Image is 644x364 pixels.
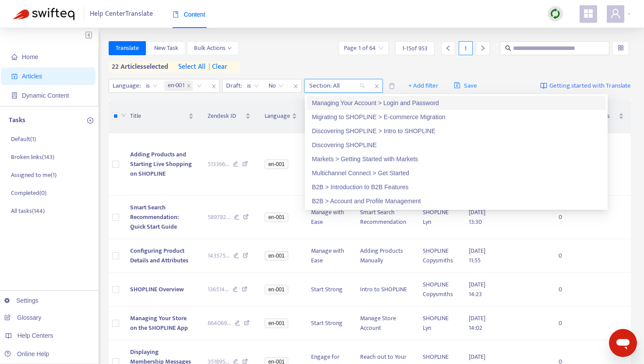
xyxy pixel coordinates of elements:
td: SHOPLINE Copysmiths [416,239,462,273]
a: Getting started with Translate [540,79,631,93]
div: B2B > Introduction to B2B Features [307,180,606,194]
span: close [371,81,382,92]
span: 664069 ... [208,318,231,328]
td: 0 [552,273,587,307]
p: Tasks [9,115,25,126]
td: SHOPLINE Copysmiths [416,273,462,307]
p: All tasks ( 144 ) [11,206,45,216]
span: [DATE] 14:02 [469,313,485,333]
span: SHOPLINE Overview [130,284,184,294]
p: Default ( 1 ) [11,134,36,144]
span: | [209,61,210,73]
th: Language [258,99,304,133]
p: Assigned to me ( 1 ) [11,170,57,180]
span: Bulk Actions [194,43,232,53]
span: right [480,45,486,51]
div: B2B > Account and Profile Management [312,196,601,206]
div: Discovering SHOPLINE [307,138,606,152]
button: saveSave [447,79,484,93]
span: Help Center Translate [90,6,153,22]
div: Markets > Getting Started with Markets [307,152,606,166]
span: en-001 [265,251,288,261]
td: Manage with Ease [304,239,353,273]
span: plus-circle [87,117,93,124]
span: Zendesk ID [208,111,244,121]
span: 1 - 15 of 953 [402,44,428,53]
td: 0 [552,239,587,273]
th: Category [304,99,353,133]
span: left [445,45,451,51]
a: Glossary [4,314,41,321]
span: + Add filter [408,81,439,91]
span: book [173,11,179,18]
span: en-001 [265,159,288,169]
span: Home [22,53,38,60]
span: 143575 ... [208,251,230,261]
div: B2B > Introduction to B2B Features [312,182,601,192]
img: Swifteq [13,8,74,20]
div: Discovering SHOPLINE > Intro to SHOPLINE [312,126,601,136]
span: is [247,79,259,92]
td: 0 [552,196,587,239]
span: Draft : [223,79,243,92]
span: Language [265,111,290,121]
p: Completed ( 0 ) [11,188,46,198]
th: Zendesk ID [201,99,258,133]
span: Language : [109,79,142,92]
td: Smart Search Recommendation [353,196,416,239]
div: Markets > Getting Started with Markets [312,154,601,164]
span: No [269,79,284,92]
div: 1 [459,41,473,55]
span: down [121,113,126,118]
td: Start Strong [304,273,353,307]
span: Translate [116,43,139,53]
div: Multichannel Connect > Get Started [307,166,606,180]
span: down [227,46,232,50]
p: Broken links ( 143 ) [11,152,54,162]
span: [DATE] 11:55 [469,246,485,265]
td: SHOPLINE Lyn [416,307,462,340]
span: save [454,82,460,88]
span: [DATE] 14:23 [469,279,485,299]
img: image-link [540,82,547,89]
td: Manage with Ease [304,196,353,239]
div: Migrating to SHOPLINE > E-commerce Migration [307,110,606,124]
span: close [187,84,191,88]
span: appstore [583,8,594,19]
span: en-001 [265,212,288,222]
button: + Add filter [402,79,445,93]
span: Articles [22,73,42,80]
span: container [11,92,18,99]
div: Multichannel Connect > Get Started [312,168,601,178]
span: en-001 [168,81,185,91]
iframe: メッセージングウィンドウの起動ボタン、進行中の会話 [609,329,637,357]
span: 136514 ... [208,285,229,294]
td: SHOPLINE Lyn [416,196,462,239]
span: user [610,8,621,19]
td: Intro to SHOPLINE [353,273,416,307]
span: Content [173,11,205,18]
span: 22 articles selected [109,62,169,72]
button: Translate [109,41,146,55]
span: select all [178,62,205,72]
span: Title [130,111,187,121]
a: Settings [4,297,39,304]
span: account-book [11,73,18,79]
div: Managing Your Account > Login and Password [312,98,601,108]
span: delete [389,83,395,89]
span: 513366 ... [208,159,229,169]
span: close [290,81,301,92]
a: Online Help [4,350,49,357]
span: Getting started with Translate [549,81,631,91]
button: Bulk Actionsdown [187,41,239,55]
span: 589782 ... [208,212,230,222]
div: Migrating to SHOPLINE > E-commerce Migration [312,112,601,122]
td: 0 [552,307,587,340]
span: clear [205,62,227,72]
span: Smart Search Recommendation: Quick Start Guide [130,202,179,232]
span: Configuring Product Details and Attributes [130,246,188,265]
div: B2B > Account and Profile Management [307,194,606,208]
button: New Task [147,41,185,55]
span: home [11,54,18,60]
td: Sell Smarter [304,133,353,196]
